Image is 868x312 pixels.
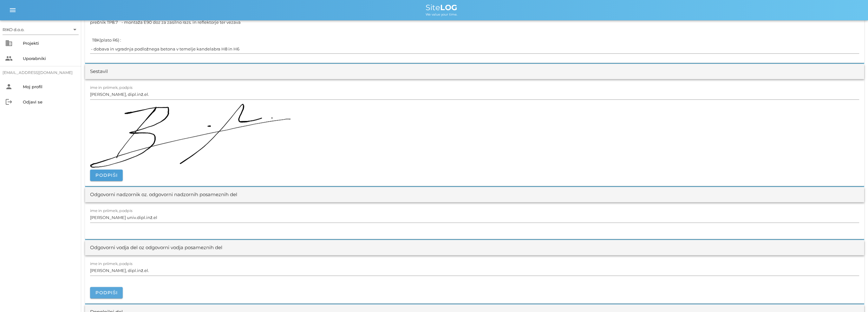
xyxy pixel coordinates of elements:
i: arrow_drop_down [71,26,79,33]
label: ime in priimek, podpis [90,262,133,266]
i: person [5,83,13,90]
span: Site [426,3,457,12]
div: RIKO d.o.o. [3,24,79,35]
div: Odgovorni vodja del oz odgovorni vodja posameznih del [90,244,222,251]
div: Sestavil [90,68,108,75]
div: Odjavi se [23,99,76,104]
span: We value your time. [426,12,457,17]
iframe: Chat Widget [836,282,868,312]
span: Podpiši [95,172,118,178]
label: ime in priimek, podpis [90,85,133,90]
i: business [5,39,13,47]
button: Podpiši [90,287,123,298]
b: LOG [440,3,457,12]
img: p9EBfWoxdtRskXRk9Zy83VRMwARMwARMwARMwgeYQ+H+QNKXMNUynWQAAAABJRU5ErkJggg== [90,104,290,168]
div: Uporabniki [23,56,76,61]
i: menu [9,6,16,14]
button: Podpiši [90,169,123,181]
span: Podpiši [95,290,118,295]
label: ime in priimek, podpis [90,209,133,213]
div: Moj profil [23,84,76,89]
i: logout [5,98,13,106]
div: RIKO d.o.o. [3,27,24,32]
div: Odgovorni nadzornik oz. odgovorni nadzornih posameznih del [90,191,237,198]
div: Projekti [23,41,76,46]
div: Pripomoček za klepet [836,282,868,312]
i: people [5,55,13,62]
